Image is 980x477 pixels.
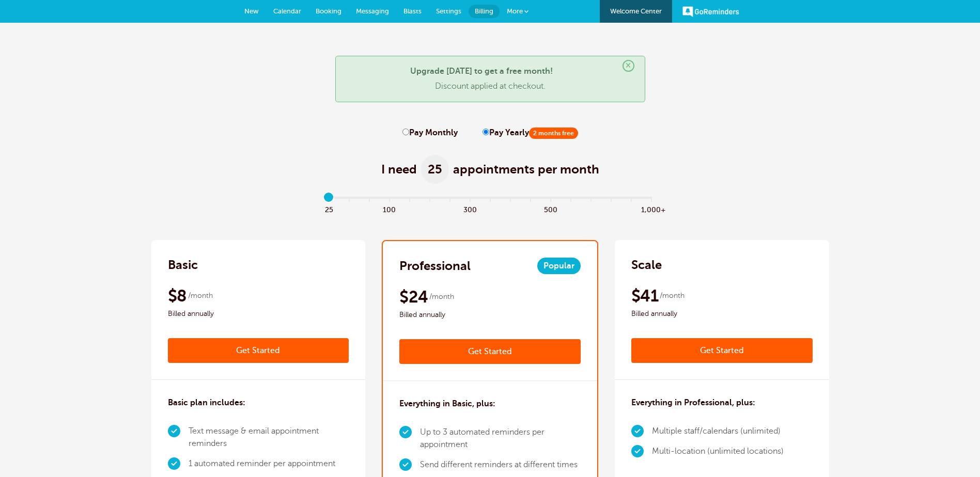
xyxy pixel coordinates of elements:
h2: Scale [631,257,662,273]
strong: Upgrade [DATE] to get a free month! [410,67,553,76]
span: More [507,7,523,15]
span: 500 [540,203,561,215]
a: Get Started [631,338,813,363]
span: /month [188,290,213,302]
a: Billing [469,5,500,18]
span: appointments per month [453,161,599,178]
span: 300 [460,203,480,215]
li: Send different reminders at different times [420,455,581,475]
label: Pay Monthly [402,128,458,138]
span: $8 [168,285,187,306]
li: Up to 3 automated reminders per appointment [420,422,581,455]
h2: Basic [168,257,198,273]
h3: Everything in Basic, plus: [399,397,495,410]
a: Get Started [399,339,581,364]
span: $24 [399,287,428,307]
span: Calendar [273,7,301,15]
span: 25 [319,203,339,215]
span: $41 [631,285,658,306]
span: /month [429,291,454,303]
span: Blasts [403,7,422,15]
span: Messaging [356,7,389,15]
span: Billed annually [168,308,349,320]
span: I need [381,161,417,178]
span: Popular [537,258,581,274]
h3: Everything in Professional, plus: [631,396,755,409]
li: 1 automated reminder per appointment [189,454,349,474]
span: 1,000+ [641,203,661,215]
span: Billed annually [399,309,581,321]
h3: Basic plan includes: [168,396,245,409]
span: Billing [475,7,493,15]
a: Get Started [168,338,349,363]
span: 100 [379,203,399,215]
input: Pay Yearly2 months free [483,129,489,135]
span: /month [660,290,685,302]
span: Billed annually [631,308,813,320]
span: × [623,60,634,72]
li: Multiple staff/calendars (unlimited) [652,421,784,441]
h2: Professional [399,258,471,274]
span: New [244,7,259,15]
li: Text message & email appointment reminders [189,421,349,454]
input: Pay Monthly [402,129,409,135]
p: Discount applied at checkout. [346,82,634,91]
span: 2 months free [529,128,578,139]
span: Booking [316,7,341,15]
span: 25 [421,155,449,184]
span: Settings [436,7,461,15]
li: Multi-location (unlimited locations) [652,441,784,462]
label: Pay Yearly [483,128,578,138]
